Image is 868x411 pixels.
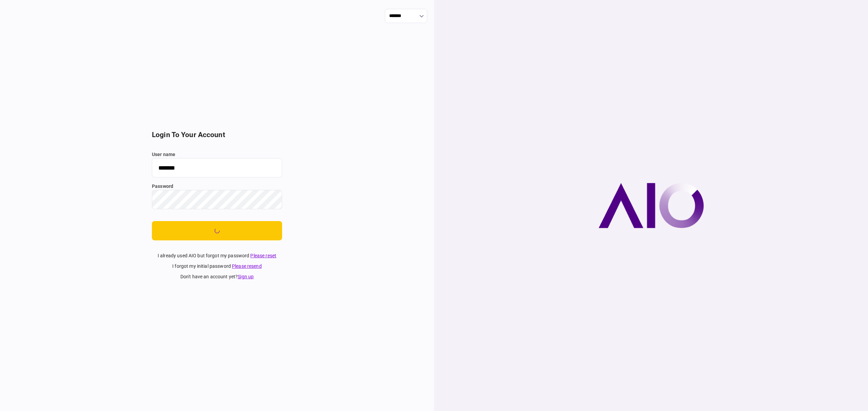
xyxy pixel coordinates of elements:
[152,221,282,240] button: login
[598,183,704,228] img: AIO company logo
[152,273,282,280] div: don't have an account yet ?
[152,158,282,177] input: user name
[152,131,282,139] h2: login to your account
[238,274,254,279] a: Sign up
[152,151,282,158] label: user name
[152,183,282,190] label: password
[152,252,282,259] div: I already used AIO but forgot my password
[152,190,282,209] input: password
[232,263,262,269] a: Please resend
[152,263,282,270] div: I forgot my initial password
[250,253,276,258] a: Please reset
[385,9,427,23] input: show language options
